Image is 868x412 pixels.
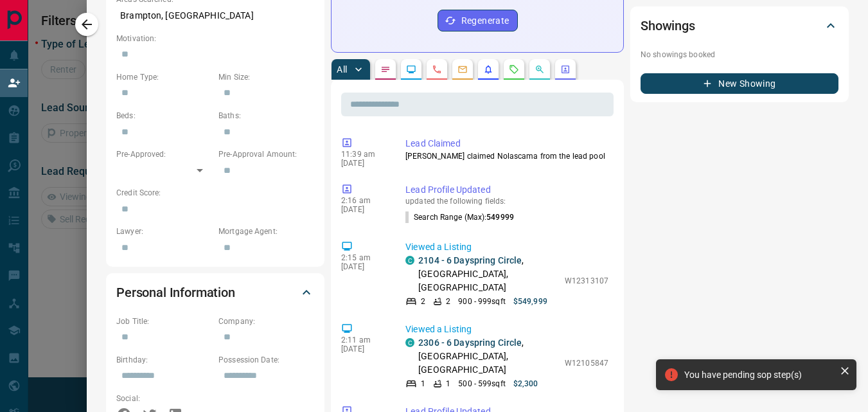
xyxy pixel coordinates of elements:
[418,336,558,377] p: , [GEOGRAPHIC_DATA], [GEOGRAPHIC_DATA]
[458,378,505,390] p: 500 - 599 sqft
[405,183,608,197] p: Lead Profile Updated
[341,205,386,214] p: [DATE]
[341,336,386,345] p: 2:11 am
[641,49,838,60] p: No showings booked
[405,197,608,206] p: updated the following fields:
[218,354,314,366] p: Possession Date:
[218,316,314,327] p: Company:
[421,296,425,307] p: 2
[446,296,450,307] p: 2
[341,262,386,271] p: [DATE]
[418,337,522,348] a: 2306 - 6 Dayspring Circle
[418,254,558,294] p: , [GEOGRAPHIC_DATA], [GEOGRAPHIC_DATA]
[116,71,212,83] p: Home Type:
[406,64,416,75] svg: Lead Browsing Activity
[218,71,314,83] p: Min Size:
[116,282,235,303] h2: Personal Information
[486,213,514,222] span: 549999
[380,64,391,75] svg: Notes
[405,240,608,254] p: Viewed a Listing
[405,256,414,265] div: condos.ca
[405,137,608,150] p: Lead Claimed
[446,378,450,390] p: 1
[218,110,314,121] p: Baths:
[405,323,608,336] p: Viewed a Listing
[116,148,212,160] p: Pre-Approved:
[438,10,518,31] button: Regenerate
[641,73,838,94] button: New Showing
[457,64,468,75] svg: Emails
[116,316,212,327] p: Job Title:
[116,5,314,26] p: Brampton, [GEOGRAPHIC_DATA]
[432,64,442,75] svg: Calls
[405,150,608,162] p: [PERSON_NAME] claimed Nolascama from the lead pool
[341,150,386,159] p: 11:39 am
[116,110,212,121] p: Beds:
[116,226,212,237] p: Lawyer:
[535,64,545,75] svg: Opportunities
[483,64,493,75] svg: Listing Alerts
[218,148,314,160] p: Pre-Approval Amount:
[421,378,425,390] p: 1
[405,338,414,347] div: condos.ca
[418,255,522,265] a: 2104 - 6 Dayspring Circle
[641,15,695,36] h2: Showings
[684,370,835,380] div: You have pending sop step(s)
[509,64,519,75] svg: Requests
[218,226,314,237] p: Mortgage Agent:
[116,33,314,44] p: Motivation:
[405,211,514,223] p: Search Range (Max) :
[341,345,386,354] p: [DATE]
[458,296,505,307] p: 900 - 999 sqft
[341,253,386,262] p: 2:15 am
[116,277,314,308] div: Personal Information
[641,10,838,41] div: Showings
[341,196,386,205] p: 2:16 am
[337,65,347,74] p: All
[565,275,608,287] p: W12313107
[116,187,314,199] p: Credit Score:
[341,159,386,168] p: [DATE]
[116,393,212,404] p: Social:
[513,296,547,307] p: $549,999
[565,357,608,369] p: W12105847
[560,64,571,75] svg: Agent Actions
[513,378,538,390] p: $2,300
[116,354,212,366] p: Birthday:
